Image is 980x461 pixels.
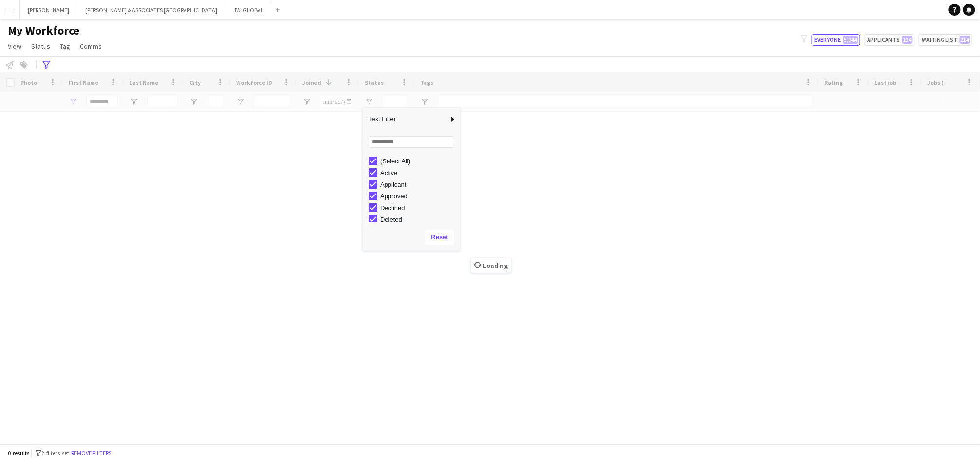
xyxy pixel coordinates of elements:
a: Status [27,40,54,53]
span: Comms [80,42,102,51]
button: JWI GLOBAL [225,0,272,19]
button: Everyone5,944 [812,34,860,46]
button: [PERSON_NAME] & ASSOCIATES [GEOGRAPHIC_DATA] [77,0,225,19]
a: Tag [56,40,74,53]
div: Declined [380,204,457,212]
button: Reset [425,230,454,245]
a: Comms [76,40,106,53]
div: Deleted [380,216,457,223]
div: Filter List [363,155,460,284]
span: 194 [902,36,913,44]
button: [PERSON_NAME] [20,0,77,19]
span: 214 [960,36,970,44]
input: Search filter values [369,136,454,148]
button: Waiting list214 [919,34,972,46]
div: (Select All) [380,158,457,165]
a: View [4,40,25,53]
span: My Workforce [8,23,79,38]
div: Active [380,169,457,177]
span: Tag [60,42,70,51]
div: Approved [380,193,457,200]
span: 5,944 [843,36,858,44]
span: Status [31,42,50,51]
button: Applicants194 [864,34,915,46]
span: 2 filters set [41,449,69,457]
span: Text Filter [363,111,448,127]
span: Loading [471,258,511,273]
button: Remove filters [69,448,113,459]
app-action-btn: Advanced filters [40,59,52,71]
div: Column Filter [363,108,460,251]
span: View [8,42,21,51]
div: Applicant [380,181,457,188]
